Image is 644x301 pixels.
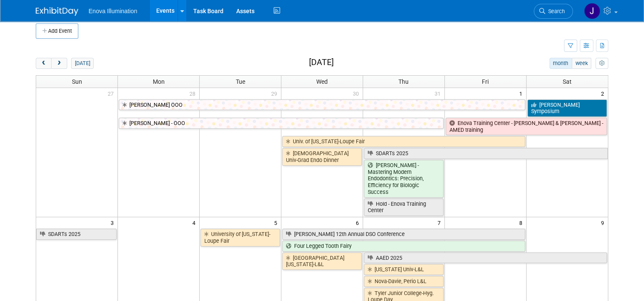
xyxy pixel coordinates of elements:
a: AAED 2025 [364,253,607,264]
span: 29 [270,88,281,99]
span: Wed [316,78,328,85]
span: 27 [107,88,117,99]
span: 2 [600,88,608,99]
button: month [550,58,572,69]
button: week [572,58,591,69]
a: SDARTs 2025 [36,229,117,240]
span: Sat [563,78,572,85]
span: 31 [434,88,444,99]
a: [GEOGRAPHIC_DATA][US_STATE]-L&L [282,253,362,270]
span: 7 [437,217,444,228]
a: [PERSON_NAME] OOO [119,99,525,111]
span: 6 [355,217,363,228]
a: [PERSON_NAME] - Mastering Modern Endodontics: Precision, Efficiency for Biologic Success [364,160,444,198]
a: Hold - Enova Training Center [364,199,444,216]
a: Univ. of [US_STATE]-Loupe Fair [282,136,525,147]
a: Nova-Davie, Perio L&L [364,276,444,287]
span: 30 [352,88,363,99]
button: Add Event [36,23,78,39]
span: 4 [192,217,199,228]
span: 5 [273,217,281,228]
span: Fri [482,78,489,85]
span: 1 [518,88,526,99]
span: Mon [153,78,165,85]
a: [PERSON_NAME] - OOO [119,118,443,129]
a: University of [US_STATE]-Loupe Fair [200,229,280,246]
a: Enova Training Center - [PERSON_NAME] & [PERSON_NAME] - AMED training [446,118,607,135]
span: Search [545,8,565,14]
a: Four Legged Tooth Fairy [282,241,525,252]
span: Thu [398,78,409,85]
img: ExhibitDay [36,7,78,16]
a: [DEMOGRAPHIC_DATA] Univ-Grad Endo Dinner [282,148,362,165]
a: Search [534,4,573,19]
a: [US_STATE] Univ-L&L [364,264,444,275]
i: Personalize Calendar [599,61,604,66]
span: Enova Illumination [89,8,137,14]
span: Sun [72,78,82,85]
img: Janelle Tlusty [584,3,600,19]
span: 9 [600,217,608,228]
a: SDARTs 2025 [364,148,608,159]
button: next [51,58,67,69]
span: 8 [518,217,526,228]
span: 28 [189,88,199,99]
button: myCustomButton [595,58,608,69]
a: [PERSON_NAME] Symposium [527,99,607,117]
h2: [DATE] [309,58,334,67]
button: [DATE] [71,58,94,69]
button: prev [36,58,52,69]
a: [PERSON_NAME] 12th Annual DSO Conference [282,229,525,240]
span: 3 [110,217,117,228]
span: Tue [236,78,245,85]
